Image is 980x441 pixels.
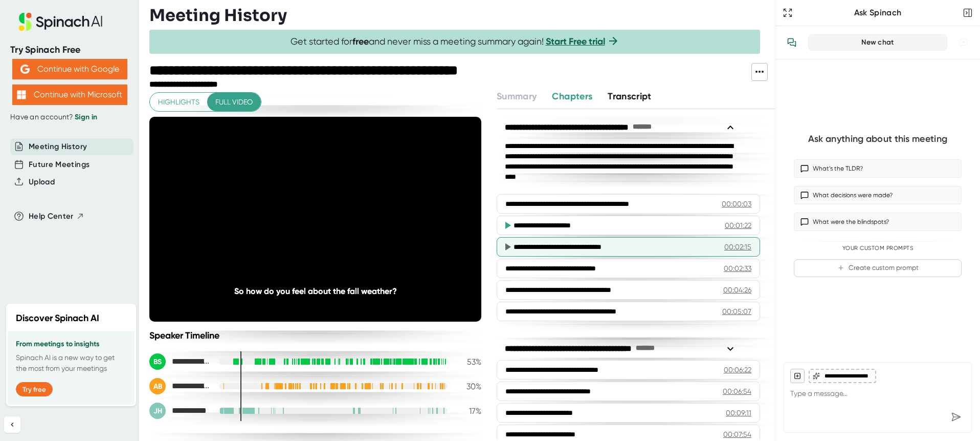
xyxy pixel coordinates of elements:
[149,378,211,394] div: Ann Bruzewski
[456,406,481,416] div: 17 %
[16,382,53,396] button: Try free
[497,91,537,102] span: Summary
[29,141,87,153] button: Meeting History
[456,382,481,391] div: 30 %
[16,340,126,348] h3: From meetings to insights
[16,311,99,325] h2: Discover Spinach AI
[815,38,941,47] div: New chat
[149,353,211,370] div: Brandon Schmitzer
[794,186,962,204] button: What decisions were made?
[10,44,129,56] div: Try Spinach Free
[608,91,652,102] span: Transcript
[726,408,751,418] div: 00:09:11
[808,133,947,145] div: Ask anything about this meeting
[794,159,962,178] button: What’s the TLDR?
[546,36,605,47] a: Start Free trial
[947,408,965,426] div: Send message
[722,199,751,209] div: 00:00:03
[552,90,592,103] button: Chapters
[215,96,253,109] span: Full video
[723,429,751,439] div: 00:07:54
[12,59,127,79] button: Continue with Google
[724,242,751,252] div: 00:02:15
[552,91,592,102] span: Chapters
[795,8,961,18] div: Ask Spinach
[149,6,287,25] h3: Meeting History
[497,90,537,103] button: Summary
[291,36,619,48] span: Get started for and never miss a meeting summary again!
[207,93,261,112] button: Full video
[16,352,126,374] p: Spinach AI is a new way to get the most from your meetings
[29,211,84,222] button: Help Center
[149,353,166,370] div: BS
[29,211,74,222] span: Help Center
[794,245,962,252] div: Your Custom Prompts
[20,65,30,74] img: Aehbyd4JwY73AAAAAElFTkSuQmCC
[183,286,448,296] div: So how do you feel about the fall weather?
[158,96,199,109] span: Highlights
[782,32,802,53] button: View conversation history
[722,306,751,317] div: 00:05:07
[723,386,751,396] div: 00:06:54
[794,213,962,231] button: What were the blindspots?
[961,6,975,20] button: Close conversation sidebar
[10,113,129,122] div: Have an account?
[4,416,20,433] button: Collapse sidebar
[725,220,751,230] div: 00:01:22
[724,365,751,375] div: 00:06:22
[149,403,166,419] div: JH
[12,85,127,105] button: Continue with Microsoft
[149,330,481,341] div: Speaker Timeline
[781,6,795,20] button: Expand to Ask Spinach page
[29,159,90,171] button: Future Meetings
[456,357,481,367] div: 53 %
[608,90,652,103] button: Transcript
[794,259,962,277] button: Create custom prompt
[150,93,208,112] button: Highlights
[75,113,97,121] a: Sign in
[149,403,211,419] div: Jessie Hund
[149,378,166,394] div: AB
[29,176,55,188] button: Upload
[352,36,369,47] b: free
[723,285,751,295] div: 00:04:26
[724,263,751,274] div: 00:02:33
